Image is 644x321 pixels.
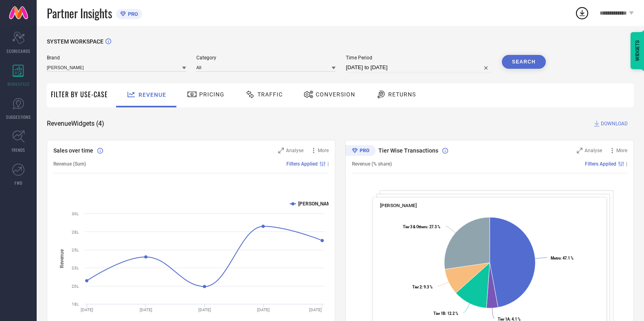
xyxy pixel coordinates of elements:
text: 25L [72,248,79,252]
div: Premium [345,145,376,157]
span: Pricing [199,91,224,98]
input: Select time period [346,63,492,72]
text: [DATE] [309,308,322,312]
text: 28L [72,230,79,234]
text: 20L [72,284,79,288]
text: 18L [72,302,79,306]
div: Open download list [575,6,589,20]
span: FWD [15,180,22,186]
svg: Zoom [577,148,582,153]
text: [PERSON_NAME] [298,201,335,207]
text: 23L [72,266,79,270]
span: SYSTEM WORKSPACE [47,38,103,45]
text: : 12.2 % [433,311,458,316]
span: TRENDS [11,147,25,153]
span: SCORECARDS [7,48,31,54]
span: Analyse [585,148,602,153]
text: : 27.3 % [403,225,440,229]
span: Tier Wise Transactions [378,147,438,154]
text: [DATE] [81,308,93,312]
span: SUGGESTIONS [6,114,31,120]
span: Traffic [257,91,283,98]
span: Filters Applied [286,161,318,167]
span: More [318,148,329,153]
span: Returns [388,91,416,98]
span: Analyse [286,148,303,153]
span: | [626,161,627,167]
text: [DATE] [140,308,152,312]
span: More [616,148,627,153]
span: Sales over time [53,147,93,154]
span: [PERSON_NAME] [380,203,417,208]
span: WORKSPACE [7,81,30,87]
span: Filters Applied [585,161,616,167]
text: 30L [72,212,79,216]
span: Partner Insights [47,5,112,22]
span: Revenue Widgets ( 4 ) [47,120,104,128]
span: Category [196,55,336,61]
span: Filter By Use-Case [51,90,108,99]
tspan: Tier 2 [412,285,422,289]
span: Revenue (% share) [352,161,392,167]
span: Time Period [346,55,492,61]
span: DOWNLOAD [601,120,628,128]
button: Search [502,55,546,69]
tspan: Tier 1B [433,311,445,316]
svg: Zoom [278,148,284,153]
span: PRO [126,11,138,17]
text: [DATE] [257,308,270,312]
span: Revenue [138,92,166,98]
tspan: Tier 3 & Others [403,225,427,229]
text: [DATE] [198,308,211,312]
span: Brand [47,55,186,61]
span: Revenue (Sum) [53,161,86,167]
tspan: Revenue [59,249,65,268]
text: : 9.3 % [412,285,433,289]
span: | [327,161,329,167]
tspan: Metro [551,256,560,260]
span: Conversion [316,91,355,98]
text: : 47.1 % [551,256,574,260]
